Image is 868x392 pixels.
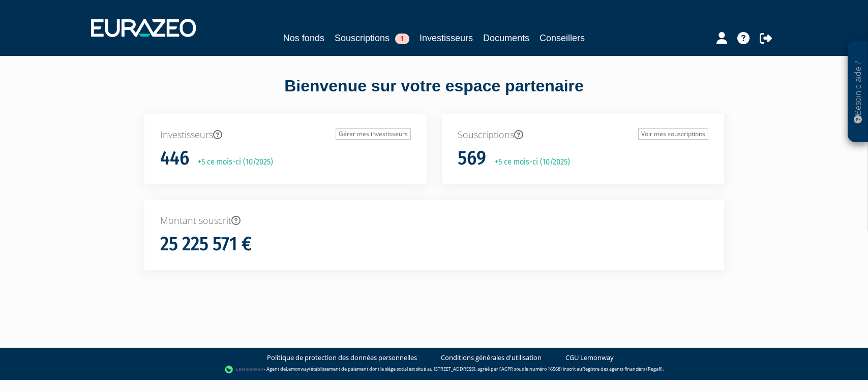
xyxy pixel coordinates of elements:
[458,128,708,142] p: Souscriptions
[488,156,570,168] p: +5 ce mois-ci (10/2025)
[336,128,411,140] a: Gérer mes investisseurs
[160,148,189,169] h1: 446
[286,366,309,372] a: Lemonway
[540,31,585,45] a: Conseillers
[91,19,196,37] img: 1732889491-logotype_eurazeo_blanc_rvb.png
[10,365,858,375] div: - Agent de (établissement de paiement dont le siège social est situé au [STREET_ADDRESS], agréé p...
[137,75,732,114] div: Bienvenue sur votre espace partenaire
[191,156,273,168] p: +5 ce mois-ci (10/2025)
[483,31,529,45] a: Documents
[283,31,324,45] a: Nos fonds
[335,31,409,45] a: Souscriptions1
[565,353,614,363] a: CGU Lemonway
[160,214,708,227] p: Montant souscrit
[441,353,542,363] a: Conditions générales d'utilisation
[638,128,708,140] a: Voir mes souscriptions
[458,148,486,169] h1: 569
[160,128,411,142] p: Investisseurs
[395,34,409,44] span: 1
[852,46,864,138] p: Besoin d'aide ?
[582,366,663,372] a: Registre des agents financiers (Regafi)
[160,234,252,255] h1: 25 225 571 €
[420,31,473,45] a: Investisseurs
[267,353,417,363] a: Politique de protection des données personnelles
[225,365,264,375] img: logo-lemonway.png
